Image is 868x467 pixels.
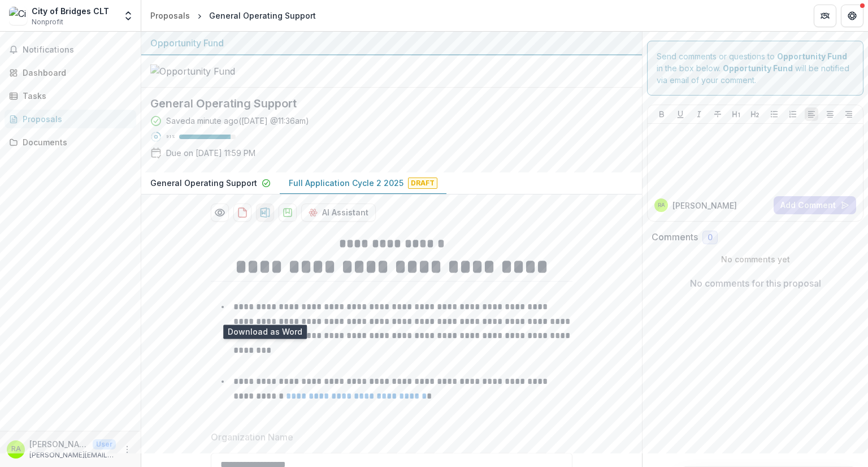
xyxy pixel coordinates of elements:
button: Strike [711,107,724,121]
p: User [93,439,116,449]
div: Send comments or questions to in the box below. will be notified via email of your comment. [647,41,863,96]
div: Saved a minute ago ( [DATE] @ 11:36am ) [166,115,309,127]
p: No comments yet [652,253,859,265]
a: Proposals [146,7,194,24]
strong: Opportunity Fund [723,63,793,73]
button: Notifications [5,41,136,59]
p: 91 % [166,133,175,141]
button: Align Right [842,107,856,121]
button: Align Left [805,107,818,121]
div: Dashboard [23,67,127,79]
p: No comments for this proposal [690,276,821,290]
a: Proposals [5,110,136,128]
button: Ordered List [786,107,800,121]
img: Opportunity Fund [150,64,263,78]
button: AI Assistant [301,204,376,222]
div: Rebecca Aguilar-Francis [11,446,21,453]
a: Documents [5,133,136,152]
p: Organization Name [211,430,293,444]
button: download-proposal [256,204,274,222]
button: Open entity switcher [120,5,136,27]
span: 0 [708,233,713,243]
div: Proposals [150,10,190,21]
p: Full Application Cycle 2 2025 [289,177,403,189]
div: Opportunity Fund [150,36,633,50]
button: Italicize [692,107,706,121]
span: Nonprofit [32,17,63,27]
p: [PERSON_NAME][EMAIL_ADDRESS][DOMAIN_NAME] [29,450,116,460]
div: Rebecca Aguilar-Francis [658,202,665,208]
button: Align Center [823,107,837,121]
div: City of Bridges CLT [32,5,109,17]
button: Bold [655,107,669,121]
nav: breadcrumb [146,7,320,24]
button: Preview 048328e1-fcde-47c1-8943-7bd78ed5565d-1.pdf [211,204,229,222]
button: Bullet List [767,107,781,121]
button: Underline [674,107,687,121]
h2: General Operating Support [150,97,615,110]
div: Proposals [23,113,127,125]
button: More [120,443,134,456]
button: Heading 2 [748,107,762,121]
p: Due on [DATE] 11:59 PM [166,147,255,159]
strong: Opportunity Fund [777,51,847,61]
p: [PERSON_NAME] [672,200,737,211]
button: Get Help [841,5,863,27]
span: Notifications [23,45,132,55]
div: General Operating Support [209,10,316,21]
button: Partners [814,5,836,27]
button: download-proposal [233,204,251,222]
p: General Operating Support [150,177,257,189]
a: Dashboard [5,63,136,82]
button: Heading 1 [730,107,743,121]
span: Draft [408,178,437,189]
a: Tasks [5,87,136,105]
button: download-proposal [279,204,297,222]
img: City of Bridges CLT [9,7,27,25]
h2: Comments [652,232,698,243]
div: Documents [23,136,127,148]
button: Add Comment [774,196,856,214]
div: Tasks [23,90,127,102]
p: [PERSON_NAME]-[PERSON_NAME] [29,438,88,450]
